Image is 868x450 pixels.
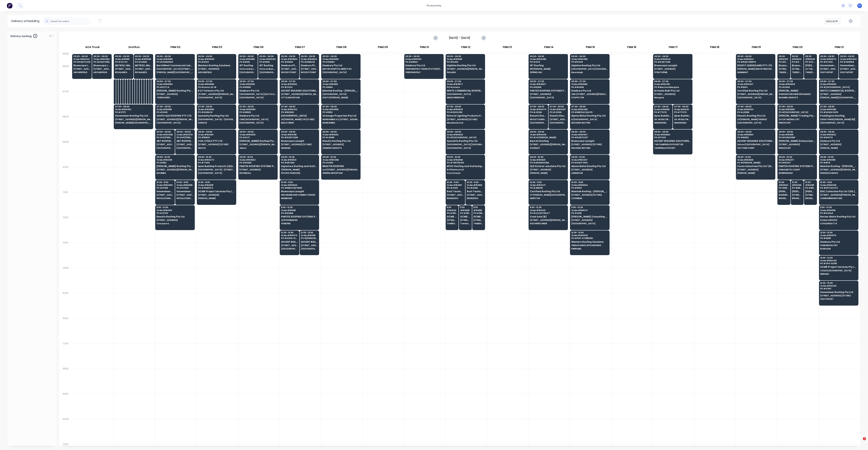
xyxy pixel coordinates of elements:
span: NorthWest Commercial Industries (QLD) P/L [157,64,193,67]
span: [STREET_ADDRESS][PERSON_NAME] (STORE) [93,68,110,70]
span: WHITE COMMERCIAL ROOFING PTY LTD [820,89,857,92]
span: Order # 194491 [654,83,691,85]
span: Highline Roofing Pty Ltd [447,64,483,67]
span: Dowbury Pty Ltd [301,64,318,67]
span: [STREET_ADDRESS] (STORE) [792,68,802,70]
span: PO # 37171 [115,111,152,113]
span: 05:30 - 06:30 [571,55,608,57]
span: Order # 194584 [820,83,857,85]
span: 05:30 - 06:30 [157,55,193,57]
span: LITTLE MOUNTAIN [281,96,318,99]
span: YEERONGPILLY TRAIN STATION [PERSON_NAME][GEOGRAPHIC_DATA] [405,68,442,70]
span: Order # 194509 [779,83,815,85]
span: 07:30 - 08:30 [281,105,318,108]
span: Havendeen Roofing Pty Ltd [820,64,837,67]
span: ASCENT BUILDING SOLUTIONS PTY LTD [281,89,318,92]
span: [PERSON_NAME][GEOGRAPHIC_DATA] [820,96,857,99]
span: PO # 12345 [571,61,608,63]
span: 06:30 - 07:30 [820,80,857,82]
span: 05:30 - 06:30 [239,55,256,57]
span: Order # 194577 [447,83,483,85]
span: 07:30 - 08:30 [820,105,857,108]
span: PANTEX ROOFING SYSTEMS PTY LTD [530,89,566,92]
span: Order # 194588 [157,58,193,60]
span: [STREET_ADDRESS] (ROB'S HOUSE) [820,68,837,70]
span: [GEOGRAPHIC_DATA] [322,71,359,73]
span: Results Roofing Pty Ltd [550,114,567,117]
span: WOODY POINT [301,71,318,73]
span: 07:30 - 08:30 [447,105,483,108]
span: 89 [PERSON_NAME] [530,68,566,70]
span: Highline Roofing Pty Ltd [571,64,608,67]
span: # 194520 [792,58,802,60]
span: Order # 194581 [447,58,483,60]
span: 07:30 - 08:30 [737,105,774,108]
span: PO # DURACK [198,111,235,113]
span: Order # 194169 [654,108,671,111]
span: METROLL MACKAY [115,64,132,67]
span: PO # 0645 [779,86,815,88]
span: 06:30 - 07:30 [447,80,483,82]
div: Delivery scheduling [8,15,43,27]
span: PO # 2648 [157,111,193,113]
span: PO # 2520 [198,61,235,63]
span: [PERSON_NAME][GEOGRAPHIC_DATA] [157,71,193,73]
span: Results Roofing Pty Ltd [530,114,547,117]
span: 05:30 - 06:30 [259,55,276,57]
span: 06:30 - 07:30 [239,80,276,82]
span: Order # 194534 [737,108,774,111]
span: 06:30 - 07:30 [157,80,193,82]
span: 05:30 - 06:30 [820,55,837,57]
span: PO # [GEOGRAPHIC_DATA] [820,86,857,88]
div: FNM 14 [528,44,569,52]
span: 05:30 - 06:30 [301,55,318,57]
div: FNM 10 [404,44,445,52]
span: Order # 194564 [281,58,298,60]
span: Apex Building Products (QLD) Pty Ltd [674,114,691,117]
span: [PERSON_NAME] Trading Pty Ltd T/AS Coastal Roofing [779,114,815,117]
span: 05:30 - 06:30 [737,55,774,57]
button: Vehicle [824,18,841,24]
span: [GEOGRAPHIC_DATA] [198,96,235,99]
span: Armada Built Pty Ltd [654,89,691,92]
div: FNM 02 [155,44,196,52]
span: IRT Roofing [259,64,276,67]
span: Beenleigh [571,71,608,73]
span: 1 [863,437,866,440]
span: STAPYLTON [571,96,608,99]
span: [STREET_ADDRESS] (STORE) [779,68,789,70]
span: 07:30 - 08:30 [779,105,815,108]
div: FNM 21 [818,44,860,52]
div: FNM 06 [238,44,279,52]
span: [STREET_ADDRESS][PERSON_NAME] [281,93,318,95]
span: Results Roofing Pty Ltd [737,114,774,117]
span: [GEOGRAPHIC_DATA] [322,93,359,95]
span: PO # ohana [447,86,483,88]
span: [STREET_ADDRESS][PERSON_NAME] [737,93,774,95]
span: 05:30 [805,55,816,57]
span: MATER HOSPITAL MERCY AV [322,68,359,70]
div: FNM 09 [362,44,403,52]
span: Order # 194533 [447,108,483,111]
span: Order # 194615 [157,108,193,111]
span: Bluescope Lysaght [779,64,789,67]
span: Bluescope Lysaght [792,64,802,67]
div: 06:00 [59,64,72,89]
span: F1 [858,4,861,7]
span: ARCHERFIELD [198,71,235,73]
span: Dowbury Pty Ltd [239,114,276,117]
span: PO # Q002289 [447,111,483,113]
span: Order # 194474 [530,108,547,111]
span: [GEOGRAPHIC_DATA] [GEOGRAPHIC_DATA] [571,68,608,70]
div: 2nd Run [113,44,155,52]
span: [GEOGRAPHIC_DATA] (GATE 5 UHF 12) [GEOGRAPHIC_DATA] [239,93,276,95]
span: Havendeen Projects Pty Ltd [840,64,857,67]
span: 06:30 - 07:30 [281,80,318,82]
span: Order # 194466 [571,58,608,60]
span: [STREET_ADDRESS][PERSON_NAME] [115,118,152,121]
div: FNM 15 [570,44,611,52]
div: FNM 12 [445,44,487,52]
span: PO # 94466 [571,86,608,88]
span: Dowbury Pty Ltd [322,64,359,67]
span: Dowbury Pty Ltd [239,89,276,92]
